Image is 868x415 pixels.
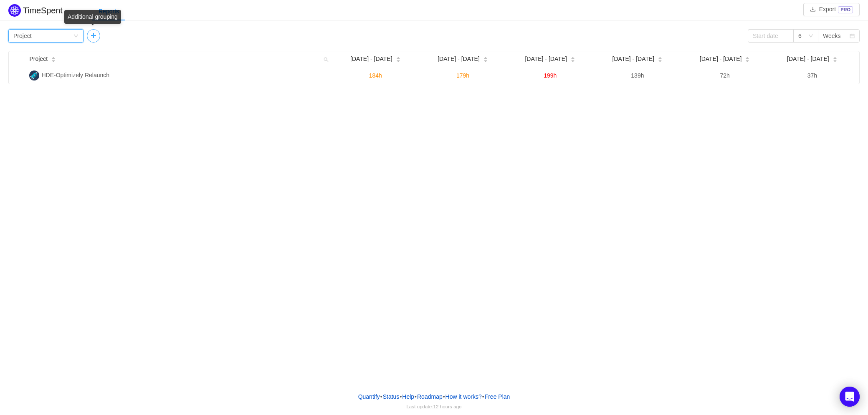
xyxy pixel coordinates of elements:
[833,55,838,61] div: Sort
[92,2,126,21] div: Reports
[380,393,382,400] span: •
[51,56,56,58] i: icon: caret-up
[73,33,78,39] i: icon: down
[417,390,443,403] a: Roadmap
[64,10,121,24] div: Additional grouping
[571,56,575,58] i: icon: caret-up
[484,390,511,403] button: Free Plan
[808,33,813,39] i: icon: down
[396,55,401,61] div: Sort
[87,29,100,43] button: icon: plus
[745,56,750,58] i: icon: caret-up
[13,30,32,42] div: Project
[525,55,567,63] span: [DATE] - [DATE]
[720,72,729,79] span: 72h
[748,29,794,43] input: Start date
[803,3,860,16] button: icon: downloadExportPRO
[358,390,380,403] a: Quantify
[402,390,415,403] a: Help
[29,70,39,80] img: HR
[612,55,655,63] span: [DATE] - [DATE]
[544,72,557,79] span: 199h
[396,59,400,61] i: icon: caret-down
[443,393,445,400] span: •
[29,55,48,63] span: Project
[570,55,575,61] div: Sort
[8,4,21,17] img: Quantify logo
[41,72,109,78] span: HDE-Optimizely Relaunch
[400,393,402,400] span: •
[850,33,855,39] i: icon: calendar
[350,55,392,63] span: [DATE] - [DATE]
[51,55,56,61] div: Sort
[658,55,663,61] div: Sort
[658,59,663,61] i: icon: caret-down
[482,393,484,400] span: •
[658,56,663,58] i: icon: caret-up
[807,72,817,79] span: 37h
[483,59,488,61] i: icon: caret-down
[833,59,837,61] i: icon: caret-down
[483,56,488,58] i: icon: caret-up
[798,30,802,42] div: 6
[23,6,63,15] h2: TimeSpent
[415,393,417,400] span: •
[823,30,841,42] div: Weeks
[438,55,480,63] span: [DATE] - [DATE]
[369,72,382,79] span: 184h
[631,72,644,79] span: 139h
[700,55,742,63] span: [DATE] - [DATE]
[320,51,332,67] i: icon: search
[433,404,462,409] span: 12 hours ago
[483,55,488,61] div: Sort
[406,404,461,409] span: Last update:
[745,55,750,61] div: Sort
[745,59,750,61] i: icon: caret-down
[571,59,575,61] i: icon: caret-down
[396,56,400,58] i: icon: caret-up
[456,72,469,79] span: 179h
[382,390,400,403] a: Status
[840,387,860,407] div: Open Intercom Messenger
[445,390,482,403] button: How it works?
[833,56,837,58] i: icon: caret-up
[787,55,829,63] span: [DATE] - [DATE]
[51,59,56,61] i: icon: caret-down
